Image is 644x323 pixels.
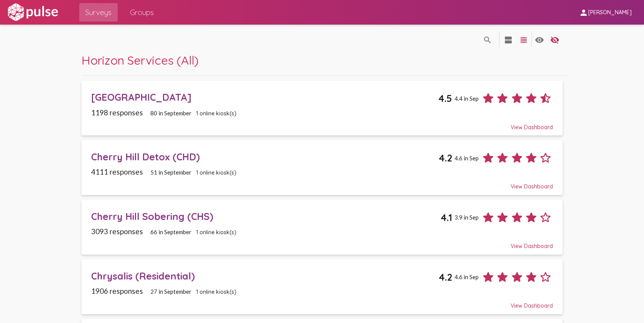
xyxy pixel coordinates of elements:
span: 3093 responses [91,227,143,236]
button: language [516,32,531,47]
span: 4.4 in Sep [454,95,479,102]
span: 4.5 [438,92,452,104]
span: 66 in September [150,228,191,235]
span: 27 in September [150,288,191,295]
div: View Dashboard [91,176,553,190]
div: View Dashboard [91,117,553,131]
span: 1906 responses [91,286,143,295]
img: white-logo.svg [6,3,59,22]
div: Cherry Hill Detox (CHD) [91,151,438,163]
span: 1 online kiosk(s) [196,229,236,236]
a: Cherry Hill Sobering (CHS)4.13.9 in Sep3093 responses66 in September1 online kiosk(s)View Dashboard [82,200,562,254]
button: language [480,32,495,47]
span: 1198 responses [91,108,143,117]
span: 4.2 [439,152,452,164]
a: Surveys [79,3,118,22]
span: [PERSON_NAME] [588,9,632,16]
button: language [532,32,547,47]
mat-icon: language [550,35,559,45]
span: 1 online kiosk(s) [196,169,236,176]
a: Cherry Hill Detox (CHD)4.24.6 in Sep4111 responses51 in September1 online kiosk(s)View Dashboard [82,140,562,195]
a: Groups [124,3,160,22]
mat-icon: language [535,35,544,45]
span: 1 online kiosk(s) [196,110,236,117]
mat-icon: language [504,35,513,45]
span: 4.6 in Sep [454,273,479,280]
div: View Dashboard [91,236,553,250]
mat-icon: language [519,35,528,45]
span: 4111 responses [91,167,143,176]
span: Groups [130,5,154,19]
button: [PERSON_NAME] [573,5,638,19]
span: Horizon Services (All) [82,53,199,68]
span: 4.1 [441,211,452,223]
a: [GEOGRAPHIC_DATA]4.54.4 in Sep1198 responses80 in September1 online kiosk(s)View Dashboard [82,81,562,135]
button: language [547,32,562,47]
span: 3.9 in Sep [454,214,479,221]
span: 51 in September [150,169,191,176]
mat-icon: language [483,35,492,45]
a: Chrysalis (Residential)4.24.6 in Sep1906 responses27 in September1 online kiosk(s)View Dashboard [82,259,562,314]
div: Cherry Hill Sobering (CHS) [91,210,440,222]
span: Surveys [85,5,111,19]
div: View Dashboard [91,295,553,309]
button: language [501,32,516,47]
span: 4.6 in Sep [454,155,479,161]
span: 4.2 [439,271,452,283]
span: 80 in September [150,110,191,117]
div: Chrysalis (Residential) [91,270,438,282]
div: [GEOGRAPHIC_DATA] [91,91,438,103]
span: 1 online kiosk(s) [196,288,236,295]
mat-icon: person [579,8,588,17]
